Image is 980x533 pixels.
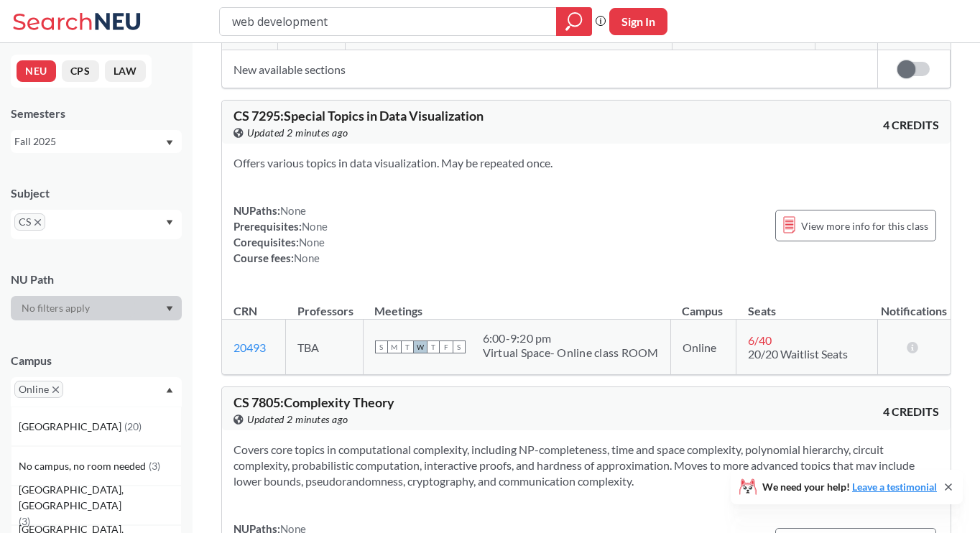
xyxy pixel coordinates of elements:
[286,320,364,375] td: TBA
[247,412,348,427] span: Updated 2 minutes ago
[19,458,149,474] span: No campus, no room needed
[17,60,56,82] button: NEU
[294,251,320,264] span: None
[234,394,394,410] span: CS 7805 : Complexity Theory
[222,50,877,88] td: New available sections
[401,340,414,353] span: T
[299,236,325,249] span: None
[14,381,63,398] span: OnlineX to remove pill
[11,185,182,201] div: Subject
[286,289,364,320] th: Professors
[736,289,878,320] th: Seats
[14,134,165,149] div: Fall 2025
[11,272,182,287] div: NU Path
[440,340,453,353] span: F
[11,353,182,369] div: Campus
[62,60,99,82] button: CPS
[883,117,939,133] span: 4 CREDITS
[19,419,124,435] span: [GEOGRAPHIC_DATA]
[11,296,182,320] div: Dropdown arrow
[453,340,466,353] span: S
[52,386,59,393] svg: X to remove pill
[166,306,173,312] svg: Dropdown arrow
[302,220,328,233] span: None
[11,210,182,239] div: CSX to remove pillDropdown arrow
[670,320,736,375] td: Online
[852,481,937,493] a: Leave a testimonial
[11,377,182,407] div: OnlineX to remove pillDropdown arrow[GEOGRAPHIC_DATA](20)No campus, no room needed(3)[GEOGRAPHIC_...
[234,340,266,354] a: 20493
[483,346,659,360] div: Virtual Space- Online class ROOM
[427,340,440,353] span: T
[124,420,142,432] span: ( 20 )
[14,213,45,231] span: CSX to remove pill
[166,220,173,226] svg: Dropdown arrow
[388,340,401,353] span: M
[166,387,173,393] svg: Dropdown arrow
[231,9,546,34] input: Class, professor, course number, "phrase"
[166,140,173,146] svg: Dropdown arrow
[556,7,592,36] div: magnifying glass
[234,155,939,171] section: Offers various topics in data visualization. May be repeated once.
[280,204,306,217] span: None
[247,125,348,141] span: Updated 2 minutes ago
[149,460,160,472] span: ( 3 )
[234,108,484,124] span: CS 7295 : Special Topics in Data Visualization
[19,482,181,514] span: [GEOGRAPHIC_DATA], [GEOGRAPHIC_DATA]
[748,333,772,347] span: 6 / 40
[19,515,30,527] span: ( 3 )
[11,130,182,153] div: Fall 2025Dropdown arrow
[878,289,951,320] th: Notifications
[670,289,736,320] th: Campus
[801,217,928,235] span: View more info for this class
[414,340,427,353] span: W
[483,331,659,346] div: 6:00 - 9:20 pm
[762,482,937,492] span: We need your help!
[363,289,670,320] th: Meetings
[375,340,388,353] span: S
[234,442,939,489] section: Covers core topics in computational complexity, including NP-completeness, time and space complex...
[34,219,41,226] svg: X to remove pill
[565,11,583,32] svg: magnifying glass
[105,60,146,82] button: LAW
[234,203,328,266] div: NUPaths: Prerequisites: Corequisites: Course fees:
[748,347,848,361] span: 20/20 Waitlist Seats
[609,8,667,35] button: Sign In
[11,106,182,121] div: Semesters
[234,303,257,319] div: CRN
[883,404,939,420] span: 4 CREDITS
